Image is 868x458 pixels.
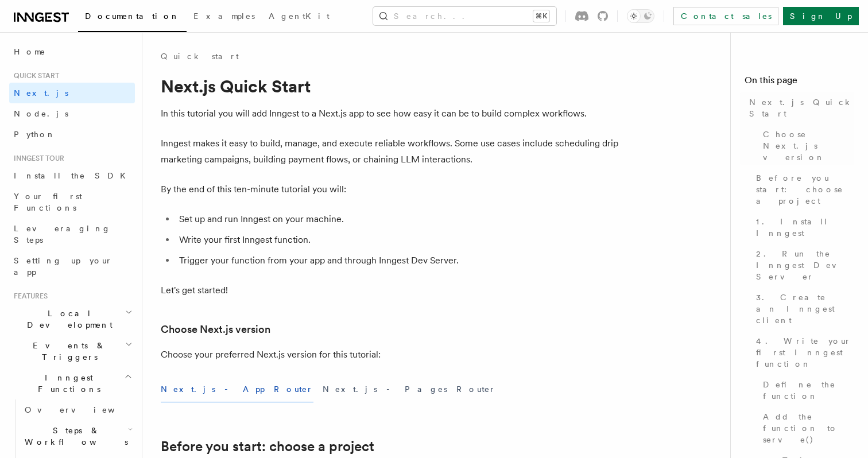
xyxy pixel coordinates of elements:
[262,3,336,31] a: AgentKit
[25,405,143,414] span: Overview
[161,181,620,197] p: By the end of this ten-minute tutorial you will:
[193,11,255,21] span: Examples
[9,71,59,80] span: Quick start
[161,51,239,62] a: Quick start
[751,168,854,211] a: Before you start: choose a project
[756,248,854,282] span: 2. Run the Inngest Dev Server
[9,218,135,250] a: Leveraging Steps
[756,172,854,207] span: Before you start: choose a project
[756,335,854,370] span: 4. Write your first Inngest function
[161,106,620,122] p: In this tutorial you will add Inngest to a Next.js app to see how easy it can be to build complex...
[9,367,135,399] button: Inngest Functions
[20,399,135,420] a: Overview
[14,192,82,212] span: Your first Functions
[751,211,854,243] a: 1. Install Inngest
[161,76,620,96] h1: Next.js Quick Start
[533,10,549,22] kbd: ⌘K
[9,303,135,335] button: Local Development
[749,96,854,119] span: Next.js Quick Start
[9,292,48,301] span: Features
[9,186,135,218] a: Your first Functions
[14,130,56,139] span: Python
[758,124,854,168] a: Choose Next.js version
[9,103,135,124] a: Node.js
[758,374,854,406] a: Define the function
[14,224,111,244] span: Leveraging Steps
[176,232,620,248] li: Write your first Inngest function.
[78,3,187,32] a: Documentation
[9,335,135,367] button: Events & Triggers
[161,135,620,168] p: Inngest makes it easy to build, manage, and execute reliable workflows. Some use cases include sc...
[745,73,854,92] h4: On this page
[751,243,854,287] a: 2. Run the Inngest Dev Server
[758,406,854,450] a: Add the function to serve()
[373,7,556,25] button: Search...⌘K
[323,377,496,402] button: Next.js - Pages Router
[9,154,64,163] span: Inngest tour
[85,11,180,21] span: Documentation
[9,372,124,395] span: Inngest Functions
[9,250,135,282] a: Setting up your app
[763,379,854,402] span: Define the function
[756,292,854,326] span: 3. Create an Inngest client
[745,92,854,124] a: Next.js Quick Start
[161,321,270,337] a: Choose Next.js version
[161,282,620,298] p: Let's get started!
[176,211,620,227] li: Set up and run Inngest on your machine.
[673,7,778,25] a: Contact sales
[161,347,620,363] p: Choose your preferred Next.js version for this tutorial:
[9,124,135,145] a: Python
[783,7,859,25] a: Sign Up
[9,41,135,62] a: Home
[751,331,854,374] a: 4. Write your first Inngest function
[176,253,620,269] li: Trigger your function from your app and through Inngest Dev Server.
[763,129,854,163] span: Choose Next.js version
[269,11,330,21] span: AgentKit
[187,3,262,31] a: Examples
[14,46,46,57] span: Home
[9,340,125,363] span: Events & Triggers
[627,9,654,23] button: Toggle dark mode
[9,165,135,186] a: Install the SDK
[14,256,113,277] span: Setting up your app
[20,425,128,448] span: Steps & Workflows
[751,287,854,331] a: 3. Create an Inngest client
[161,377,313,402] button: Next.js - App Router
[9,308,125,331] span: Local Development
[14,109,68,118] span: Node.js
[763,411,854,445] span: Add the function to serve()
[9,83,135,103] a: Next.js
[14,171,133,180] span: Install the SDK
[756,216,854,239] span: 1. Install Inngest
[20,420,135,452] button: Steps & Workflows
[161,438,374,455] a: Before you start: choose a project
[14,88,68,98] span: Next.js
